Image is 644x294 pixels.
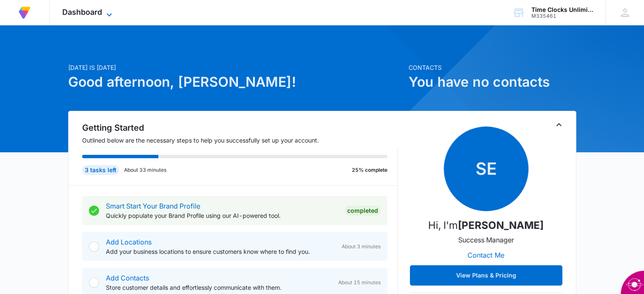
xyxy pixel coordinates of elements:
button: Contact Me [459,245,513,265]
p: Hi, I'm [428,218,544,233]
h1: You have no contacts [409,72,576,92]
span: About 3 minutes [342,243,381,250]
button: Toggle Collapse [554,120,564,130]
p: Add your business locations to ensure customers know where to find you. [106,247,335,256]
div: 3 tasks left [82,165,119,175]
img: Volusion [17,5,32,20]
a: Smart Start Your Brand Profile [106,202,200,210]
p: Outlined below are the necessary steps to help you successfully set up your account. [82,136,398,145]
p: About 33 minutes [124,166,166,174]
div: Completed [345,206,381,216]
p: Success Manager [458,235,514,245]
a: Add Contacts [106,274,149,282]
p: Contacts [409,63,576,72]
p: Store customer details and effortlessly communicate with them. [106,283,332,292]
span: Dashboard [62,8,102,16]
h1: Good afternoon, [PERSON_NAME]! [68,72,404,92]
h2: Getting Started [82,121,398,134]
div: account name [531,6,593,13]
p: 25% complete [352,166,387,174]
p: [DATE] is [DATE] [68,63,404,72]
a: Add Locations [106,238,152,246]
span: SE [444,126,528,211]
div: account id [531,13,593,19]
span: About 15 minutes [338,279,381,286]
strong: [PERSON_NAME] [458,219,544,231]
button: View Plans & Pricing [410,265,562,286]
p: Quickly populate your Brand Profile using our AI-powered tool. [106,211,338,220]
